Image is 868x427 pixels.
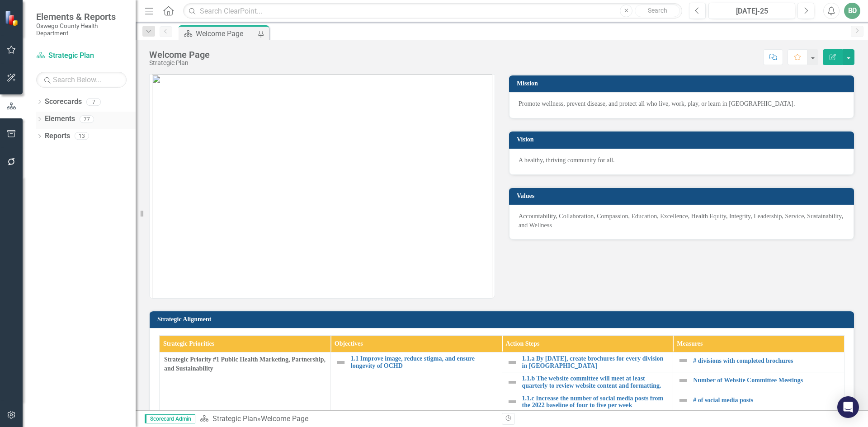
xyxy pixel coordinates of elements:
div: Open Intercom Messenger [837,396,859,418]
img: ClearPoint Strategy [5,10,20,26]
img: Not Defined [507,396,518,407]
div: Strategic Plan [149,60,210,66]
div: Welcome Page [149,50,210,60]
img: Not Defined [678,355,689,366]
span: Elements & Reports [36,11,127,22]
td: Double-Click to Edit Right Click for Context Menu [502,392,673,412]
input: Search Below... [36,72,127,88]
a: # divisions with completed brochures [693,357,840,364]
img: Not Defined [507,377,518,388]
button: [DATE]-25 [708,3,795,19]
img: mceclip0.png [152,75,492,298]
input: Search ClearPoint... [183,3,682,19]
span: Search [648,7,667,14]
a: Elements [45,114,75,124]
div: 13 [75,132,89,140]
h3: Values [517,192,849,199]
div: 7 [86,98,101,106]
span: Strategic Priority #1 Public Health Marketing, Partnership, and Sustainability [164,355,326,373]
span: A healthy, thriving community for all. [519,157,615,164]
a: Strategic Plan [36,51,127,61]
td: Double-Click to Edit Right Click for Context Menu [673,392,844,412]
a: Strategic Plan [212,414,257,423]
img: Not Defined [678,375,689,386]
a: 1.1.a By [DATE], create brochures for every division in [GEOGRAPHIC_DATA] [522,355,669,369]
td: Double-Click to Edit Right Click for Context Menu [673,352,844,372]
span: Accountability, Collaboration, Compassion, Education, Excellence, Health Equity, Integrity, Leade... [519,213,843,229]
div: 77 [80,115,94,123]
a: Reports [45,131,70,141]
div: » [200,414,495,424]
span: Scorecard Admin [145,414,195,423]
a: 1.1.b The website committee will meet at least quarterly to review website content and formatting. [522,375,669,389]
td: Double-Click to Edit Right Click for Context Menu [673,372,844,392]
span: Promote wellness, prevent disease, and protect all who live, work, play, or learn in [GEOGRAPHIC_... [519,100,795,107]
img: Not Defined [335,357,346,368]
button: Search [635,5,680,17]
img: Not Defined [678,395,689,406]
img: Not Defined [507,357,518,368]
a: 1.1.c Increase the number of social media posts from the 2022 baseline of four to five per week [522,395,669,409]
h3: Mission [517,80,849,87]
td: Double-Click to Edit Right Click for Context Menu [502,372,673,392]
button: BD [844,3,860,19]
a: Scorecards [45,97,82,107]
a: # of social media posts [693,397,840,404]
small: Oswego County Health Department [36,22,127,37]
td: Double-Click to Edit Right Click for Context Menu [502,352,673,372]
a: 1.1 Improve image, reduce stigma, and ensure longevity of OCHD [351,355,497,369]
h3: Strategic Alignment [157,316,849,323]
div: Welcome Page [261,414,308,423]
div: [DATE]-25 [712,6,792,17]
h3: Vision [517,136,849,143]
div: Welcome Page [196,28,255,39]
a: Number of Website Committee Meetings [693,377,840,384]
